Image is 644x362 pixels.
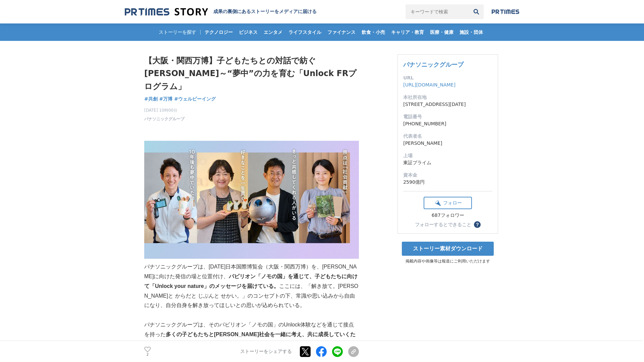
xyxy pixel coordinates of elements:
img: thumbnail_fed14c90-9cfb-11f0-989e-f74f68390ef9.jpg [144,141,359,259]
input: キーワードで検索 [406,4,469,19]
a: テクノロジー [202,23,235,41]
span: 施設・団体 [457,29,486,35]
dt: 電話番号 [403,113,492,120]
dd: [PHONE_NUMBER] [403,120,492,127]
p: パナソニックグループは、[DATE]日本国際博覧会（大阪・関西万博）を、[PERSON_NAME]に向けた発信の場と位置付け、 ここには、「解き放て。[PERSON_NAME]と からだと じぶ... [144,262,359,310]
a: パナソニックグループ [144,116,184,122]
a: ファイナンス [325,23,358,41]
a: エンタメ [261,23,285,41]
a: パナソニックグループ [403,61,464,68]
span: #万博 [159,96,173,102]
a: #万博 [159,96,173,103]
span: ビジネス [236,29,260,35]
span: ？ [475,222,480,227]
dt: 代表者名 [403,133,492,140]
strong: 多くの子どもたちと[PERSON_NAME]社会を一緒に考え、共に成長していくために「Unlock FR（※）プログラム」を企画。その一つが、万博連動企画として展開するオンライン探求プログラム「... [144,331,359,357]
dt: URL [403,74,492,81]
div: フォローするとできること [415,222,471,227]
span: エンタメ [261,29,285,35]
dt: 資本金 [403,172,492,179]
a: 医療・健康 [427,23,456,41]
img: prtimes [492,9,519,14]
dd: 東証プライム [403,159,492,166]
a: #ウェルビーイング [174,96,216,103]
a: 施設・団体 [457,23,486,41]
span: 医療・健康 [427,29,456,35]
dt: 上場 [403,152,492,159]
p: ストーリーをシェアする [240,349,292,355]
a: 飲食・小売 [359,23,388,41]
button: 検索 [469,4,484,19]
a: ストーリー素材ダウンロード [402,242,494,256]
div: 687フォロワー [424,213,472,219]
h1: 【大阪・関西万博】子どもたちとの対話で紡ぐ[PERSON_NAME]～“夢中”の力を育む「Unlock FRプログラム」 [144,54,359,93]
p: 2 [144,353,151,356]
a: 成果の裏側にあるストーリーをメディアに届ける 成果の裏側にあるストーリーをメディアに届ける [125,7,317,16]
dd: [STREET_ADDRESS][DATE] [403,101,492,108]
p: 掲載内容や画像等は報道にご利用いただけます [397,258,498,264]
a: [URL][DOMAIN_NAME] [403,82,455,87]
span: テクノロジー [202,29,235,35]
span: キャリア・教育 [388,29,427,35]
strong: パビリオン「ノモの国」を通じて、子どもたちに向けて「Unlock your nature」のメッセージを届けている。 [144,274,358,289]
a: ビジネス [236,23,260,41]
a: #共創 [144,96,158,103]
span: #共創 [144,96,158,102]
button: ？ [474,221,481,228]
span: #ウェルビーイング [174,96,216,102]
span: 飲食・小売 [359,29,388,35]
a: キャリア・教育 [388,23,427,41]
dt: 本社所在地 [403,94,492,101]
dd: [PERSON_NAME] [403,140,492,147]
img: 成果の裏側にあるストーリーをメディアに届ける [125,7,208,16]
button: フォロー [424,197,472,209]
span: [DATE] 10時00分 [144,107,184,113]
span: ファイナンス [325,29,358,35]
a: ライフスタイル [286,23,324,41]
dd: 2590億円 [403,179,492,186]
span: ライフスタイル [286,29,324,35]
h2: 成果の裏側にあるストーリーをメディアに届ける [213,9,317,15]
